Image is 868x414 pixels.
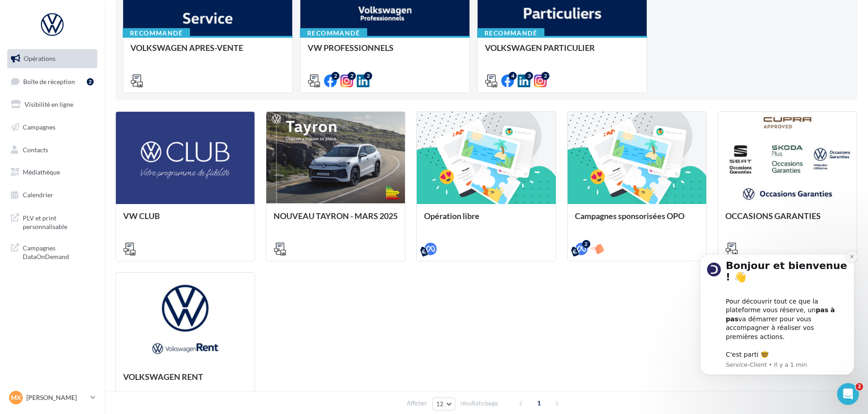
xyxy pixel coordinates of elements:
[300,28,367,38] div: Recommandé
[5,238,99,265] a: Campagnes DataOnDemand
[274,211,398,221] span: NOUVEAU TAYRON - MARS 2025
[5,118,99,137] a: Campagnes
[7,389,97,406] a: MX [PERSON_NAME]
[348,72,356,80] div: 2
[432,398,455,410] button: 12
[123,28,190,38] div: Recommandé
[5,95,99,114] a: Visibilité en ligne
[5,208,99,235] a: PLV et print personnalisable
[686,249,868,389] iframe: Intercom notifications message
[477,28,544,38] div: Recommandé
[725,211,821,221] span: OCCASIONS GARANTIES
[11,393,21,402] span: MX
[23,212,94,231] span: PLV et print personnalisable
[364,72,372,80] div: 2
[582,240,590,248] div: 2
[541,72,549,80] div: 2
[5,185,99,205] a: Calendrier
[130,43,243,53] span: VOLKSWAGEN APRES-VENTE
[23,145,48,153] span: Contacts
[5,163,99,182] a: Médiathèque
[23,77,75,85] span: Boîte de réception
[525,72,533,80] div: 3
[24,55,55,62] span: Opérations
[87,78,94,85] div: 2
[509,72,517,80] div: 4
[407,399,427,408] span: Afficher
[424,211,479,221] span: Opération libre
[837,383,859,405] iframe: Intercom live chat
[575,211,684,221] span: Campagnes sponsorisées OPO
[436,400,444,408] span: 12
[23,123,55,131] span: Campagnes
[856,383,863,390] span: 2
[308,43,394,53] span: VW PROFESSIONNELS
[23,168,60,176] span: Médiathèque
[23,242,94,261] span: Campagnes DataOnDemand
[485,43,595,53] span: VOLKSWAGEN PARTICULIER
[460,399,498,408] span: résultats/page
[123,372,203,382] span: VOLKSWAGEN RENT
[5,140,99,160] a: Contacts
[5,49,99,68] a: Opérations
[123,211,160,221] span: VW CLUB
[26,393,87,402] p: [PERSON_NAME]
[25,100,73,108] span: Visibilité en ligne
[532,396,546,410] span: 1
[331,72,339,80] div: 2
[23,191,53,199] span: Calendrier
[5,72,99,91] a: Boîte de réception2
